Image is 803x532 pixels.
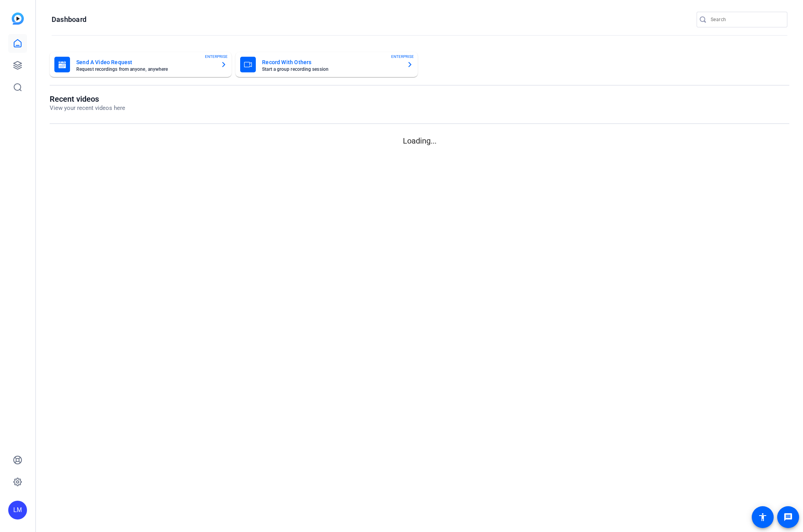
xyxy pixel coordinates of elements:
span: ENTERPRISE [391,54,414,59]
h1: Dashboard [52,15,86,24]
mat-icon: accessibility [758,512,767,522]
h1: Recent videos [50,94,125,104]
button: Record With OthersStart a group recording sessionENTERPRISE [235,52,417,77]
p: View your recent videos here [50,104,125,113]
input: Search [711,15,781,24]
mat-card-title: Record With Others [262,58,400,67]
mat-card-title: Send A Video Request [76,58,214,67]
mat-icon: message [783,512,793,522]
span: ENTERPRISE [205,54,228,59]
p: Loading... [50,135,789,147]
mat-card-subtitle: Request recordings from anyone, anywhere [76,67,214,72]
div: LM [8,501,27,519]
img: blue-gradient.svg [12,13,24,25]
mat-card-subtitle: Start a group recording session [262,67,400,72]
button: Send A Video RequestRequest recordings from anyone, anywhereENTERPRISE [50,52,232,77]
